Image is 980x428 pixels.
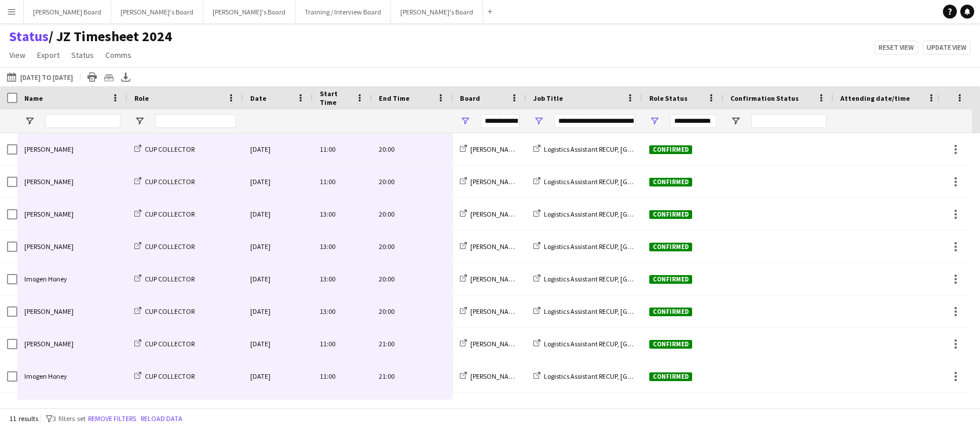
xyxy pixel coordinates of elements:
[243,198,313,230] div: [DATE]
[313,198,372,230] div: 13:00
[372,133,453,165] div: 20:00
[649,243,692,251] span: Confirmed
[119,70,133,84] app-action-btn: Export XLSX
[649,210,692,219] span: Confirmed
[460,116,470,126] button: Open Filter Menu
[86,412,138,425] button: Remove filters
[9,28,49,45] a: Status
[145,210,195,218] span: CUP COLLECTOR
[313,328,372,360] div: 11:00
[751,114,827,128] input: Confirmation Status Filter Input
[313,295,372,327] div: 13:00
[460,307,543,316] a: [PERSON_NAME]'s Board
[134,94,149,103] span: Role
[533,145,751,153] a: Logistics Assistant RECUP, [GEOGRAPHIC_DATA] JULY COURSE, CB8 0XE
[250,94,266,103] span: Date
[24,372,67,381] span: Imogen Honey
[372,295,453,327] div: 20:00
[243,231,313,262] div: [DATE]
[134,210,195,218] a: CUP COLLECTOR
[470,275,543,283] span: [PERSON_NAME]'s Board
[533,210,751,218] a: Logistics Assistant RECUP, [GEOGRAPHIC_DATA] JULY COURSE, CB8 0XE
[460,177,543,186] a: [PERSON_NAME]'s Board
[71,50,94,60] span: Status
[470,242,543,251] span: [PERSON_NAME]'s Board
[145,307,195,316] span: CUP COLLECTOR
[470,177,543,186] span: [PERSON_NAME]'s Board
[111,1,203,23] button: [PERSON_NAME]'s Board
[313,360,372,392] div: 11:00
[460,242,543,251] a: [PERSON_NAME]'s Board
[533,116,544,126] button: Open Filter Menu
[313,231,372,262] div: 13:00
[24,145,74,153] span: [PERSON_NAME]
[138,412,185,425] button: Reload data
[544,210,751,218] span: Logistics Assistant RECUP, [GEOGRAPHIC_DATA] JULY COURSE, CB8 0XE
[533,339,751,348] a: Logistics Assistant RECUP, [GEOGRAPHIC_DATA] JULY COURSE, CB8 0XE
[134,275,195,283] a: CUP COLLECTOR
[45,114,120,128] input: Name Filter Input
[470,339,543,348] span: [PERSON_NAME]'s Board
[649,340,692,349] span: Confirmed
[9,50,25,60] span: View
[243,295,313,327] div: [DATE]
[730,94,799,103] span: Confirmation Status
[243,166,313,197] div: [DATE]
[155,114,236,128] input: Role Filter Input
[243,263,313,295] div: [DATE]
[544,177,751,186] span: Logistics Assistant RECUP, [GEOGRAPHIC_DATA] JULY COURSE, CB8 0XE
[544,145,751,153] span: Logistics Assistant RECUP, [GEOGRAPHIC_DATA] JULY COURSE, CB8 0XE
[134,242,195,251] a: CUP COLLECTOR
[24,116,35,126] button: Open Filter Menu
[544,307,751,316] span: Logistics Assistant RECUP, [GEOGRAPHIC_DATA] JULY COURSE, CB8 0XE
[544,275,751,283] span: Logistics Assistant RECUP, [GEOGRAPHIC_DATA] JULY COURSE, CB8 0XE
[372,166,453,197] div: 20:00
[470,307,543,316] span: [PERSON_NAME]'s Board
[533,242,751,251] a: Logistics Assistant RECUP, [GEOGRAPHIC_DATA] JULY COURSE, CB8 0XE
[32,47,64,63] a: Export
[102,70,116,84] app-action-btn: Crew files as ZIP
[203,1,295,23] button: [PERSON_NAME]'s Board
[372,263,453,295] div: 20:00
[105,50,131,60] span: Comms
[134,145,195,153] a: CUP COLLECTOR
[840,94,910,103] span: Attending date/time
[24,210,74,218] span: [PERSON_NAME]
[460,145,543,153] a: [PERSON_NAME]'s Board
[649,275,692,284] span: Confirmed
[372,360,453,392] div: 21:00
[460,372,543,381] a: [PERSON_NAME]'s Board
[470,372,543,381] span: [PERSON_NAME]'s Board
[544,372,751,381] span: Logistics Assistant RECUP, [GEOGRAPHIC_DATA] JULY COURSE, CB8 0XE
[649,308,692,316] span: Confirmed
[145,145,195,153] span: CUP COLLECTOR
[134,339,195,348] a: CUP COLLECTOR
[145,177,195,186] span: CUP COLLECTOR
[544,242,751,251] span: Logistics Assistant RECUP, [GEOGRAPHIC_DATA] JULY COURSE, CB8 0XE
[470,210,543,218] span: [PERSON_NAME]'s Board
[145,242,195,251] span: CUP COLLECTOR
[24,94,43,103] span: Name
[101,47,136,63] a: Comms
[533,307,751,316] a: Logistics Assistant RECUP, [GEOGRAPHIC_DATA] JULY COURSE, CB8 0XE
[730,116,741,126] button: Open Filter Menu
[313,166,372,197] div: 11:00
[134,177,195,186] a: CUP COLLECTOR
[923,41,971,54] button: Update view
[24,177,74,186] span: [PERSON_NAME]
[649,116,660,126] button: Open Filter Menu
[320,89,351,107] span: Start Time
[544,339,751,348] span: Logistics Assistant RECUP, [GEOGRAPHIC_DATA] JULY COURSE, CB8 0XE
[24,339,74,348] span: [PERSON_NAME]
[243,360,313,392] div: [DATE]
[649,372,692,381] span: Confirmed
[145,372,195,381] span: CUP COLLECTOR
[37,50,60,60] span: Export
[24,275,67,283] span: Imogen Honey
[145,339,195,348] span: CUP COLLECTOR
[460,210,543,218] a: [PERSON_NAME]'s Board
[243,328,313,360] div: [DATE]
[313,393,372,425] div: 13:30
[649,145,692,154] span: Confirmed
[460,94,480,103] span: Board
